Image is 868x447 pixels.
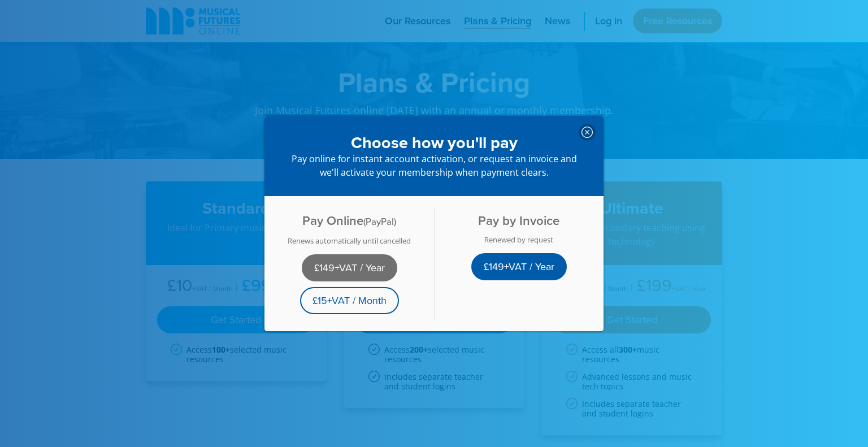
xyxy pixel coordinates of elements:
[287,152,581,179] p: Pay online for instant account activation, or request an invoice and we'll activate your membersh...
[363,215,396,228] span: (PayPal)
[302,254,397,281] a: £149+VAT / Year
[271,236,427,245] div: Renews automatically until cancelled
[271,213,427,229] h4: Pay Online
[441,235,597,244] div: Renewed by request
[287,133,581,153] h3: Choose how you'll pay
[471,253,567,280] a: £149+VAT / Year
[441,213,597,228] h4: Pay by Invoice
[300,287,399,314] a: £15+VAT / Month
